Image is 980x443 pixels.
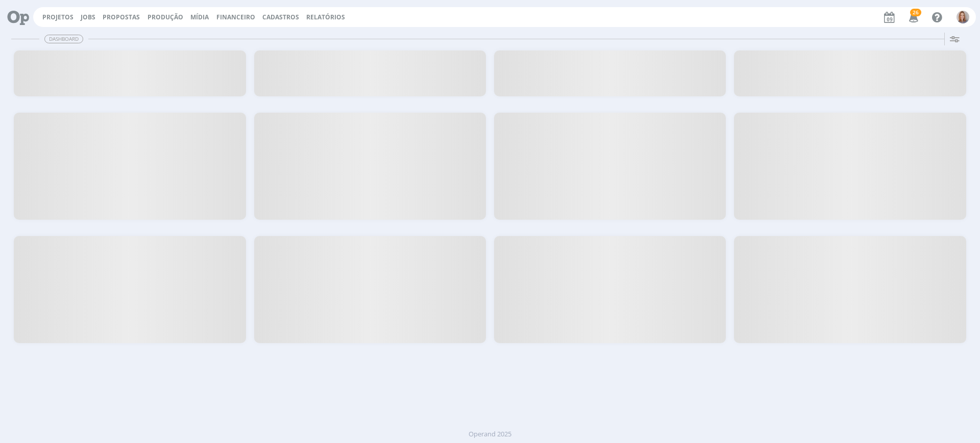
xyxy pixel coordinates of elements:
[190,13,209,21] a: Mídia
[148,13,183,21] a: Produção
[78,13,99,21] button: Jobs
[262,13,299,21] span: Cadastros
[187,13,212,21] button: Mídia
[910,9,921,16] span: 26
[957,11,969,23] img: A
[306,13,345,21] a: Relatórios
[44,35,83,43] span: Dashboard
[100,13,143,21] button: Propostas
[81,13,95,21] a: Jobs
[213,13,258,21] button: Financeiro
[216,13,255,21] a: Financeiro
[103,13,140,21] span: Propostas
[303,13,348,21] button: Relatórios
[39,13,77,21] button: Projetos
[902,8,923,27] button: 26
[956,8,970,26] button: A
[144,13,186,21] button: Produção
[42,13,73,21] a: Projetos
[259,13,302,21] button: Cadastros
